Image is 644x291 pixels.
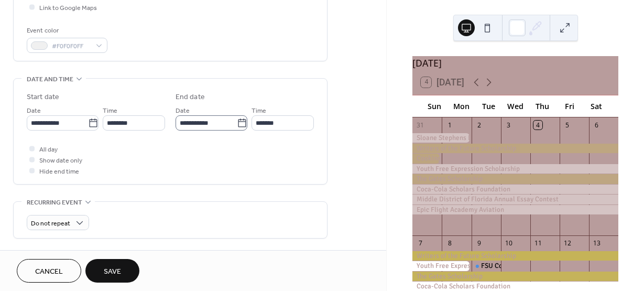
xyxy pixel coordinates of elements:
[412,261,471,271] div: Youth Free Expression Scholarship
[39,144,58,155] span: All day
[412,133,471,143] div: Sloane Stephens Doc & Glo Scholarship
[39,166,79,177] span: Hide end time
[445,121,454,130] div: 1
[412,164,618,174] div: Youth Free Expression Scholarship
[104,266,121,277] span: Save
[412,144,618,153] div: Writers of the Future Scholarship
[502,95,529,117] div: Wed
[85,259,139,283] button: Save
[533,239,542,247] div: 11
[27,92,59,103] div: Start date
[556,95,583,117] div: Fri
[472,261,501,271] div: FSU College Application Workshop
[504,239,513,247] div: 10
[17,259,81,283] button: Cancel
[563,239,572,247] div: 12
[31,218,70,230] span: Do not repeat
[412,282,618,291] div: Coca-Cola Scholars Foundation
[475,239,484,247] div: 9
[412,272,618,281] div: The Gates Scholarship
[592,239,601,247] div: 13
[412,56,618,70] div: [DATE]
[481,261,585,271] div: FSU College Application Workshop
[475,95,502,117] div: Tue
[416,239,425,247] div: 7
[27,74,73,85] span: Date and time
[412,185,618,194] div: Coca-Cola Scholars Foundation
[533,121,542,130] div: 4
[421,95,448,117] div: Sun
[39,155,82,166] span: Show date only
[412,205,618,214] div: Epic Flight Academy Aviation
[412,154,442,163] div: Cooking Up Joy Scholarship
[412,174,618,184] div: The Gates Scholarship
[475,121,484,130] div: 2
[35,266,63,277] span: Cancel
[176,105,190,116] span: Date
[583,95,610,117] div: Sat
[176,92,205,103] div: End date
[529,95,556,117] div: Thu
[412,251,618,261] div: Writers of the Future Scholarship
[103,105,117,116] span: Time
[252,105,266,116] span: Time
[27,197,82,208] span: Recurring event
[39,3,97,14] span: Link to Google Maps
[416,121,425,130] div: 31
[592,121,601,130] div: 6
[445,239,454,247] div: 8
[563,121,572,130] div: 5
[27,25,105,36] div: Event color
[52,41,91,52] span: #F0F0F0FF
[412,195,618,204] div: Middle District of Florida Annual Essay Contest
[27,105,41,116] span: Date
[504,121,513,130] div: 3
[448,95,475,117] div: Mon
